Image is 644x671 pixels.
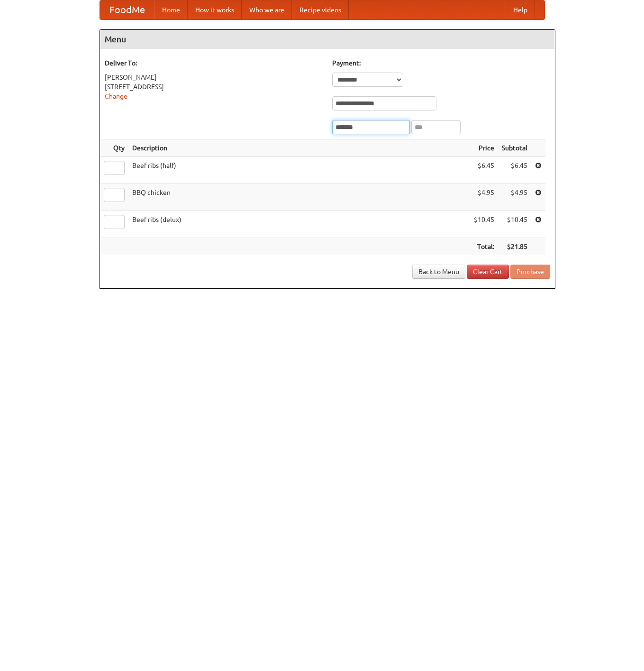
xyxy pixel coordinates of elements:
[470,211,498,238] td: $10.45
[470,157,498,184] td: $6.45
[498,184,531,211] td: $4.95
[470,184,498,211] td: $4.95
[498,139,531,157] th: Subtotal
[105,73,323,82] div: [PERSON_NAME]
[510,265,550,279] button: Purchase
[105,82,323,92] div: [STREET_ADDRESS]
[242,0,292,19] a: Who we are
[128,157,470,184] td: Beef ribs (half)
[188,0,242,19] a: How it works
[498,238,531,256] th: $21.85
[470,238,498,256] th: Total:
[467,265,509,279] a: Clear Cart
[292,0,349,19] a: Recipe videos
[100,139,128,157] th: Qty
[105,92,127,100] a: Change
[100,30,555,49] h4: Menu
[498,211,531,238] td: $10.45
[100,0,154,19] a: FoodMe
[332,58,550,68] h5: Payment:
[506,0,535,19] a: Help
[105,58,323,68] h5: Deliver To:
[128,184,470,211] td: BBQ chicken
[128,139,470,157] th: Description
[128,211,470,238] td: Beef ribs (delux)
[498,157,531,184] td: $6.45
[412,265,465,279] a: Back to Menu
[154,0,188,19] a: Home
[470,139,498,157] th: Price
